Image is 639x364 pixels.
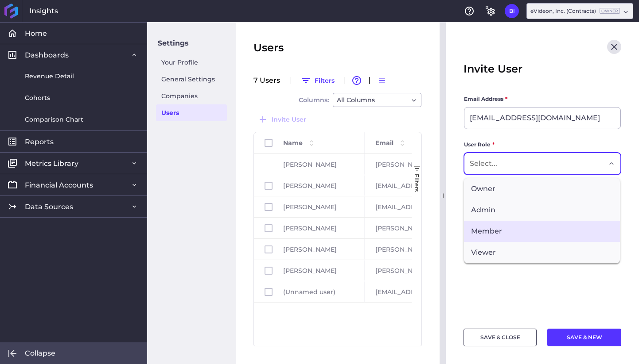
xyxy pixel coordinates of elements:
span: Invite User [464,61,522,77]
span: Metrics Library [25,159,78,168]
button: General Settings [483,4,498,18]
span: Cohorts [25,93,50,103]
button: Filters [296,73,339,88]
span: Owner [464,178,620,199]
span: Filters [413,174,421,192]
button: User Menu [505,4,519,18]
span: Viewer [464,242,620,263]
span: Dashboards [25,50,69,60]
span: Home [25,29,47,38]
button: Close [607,40,621,54]
input: you@company.com [464,107,620,129]
span: Admin [464,199,620,221]
span: Email Address [464,95,503,103]
button: SAVE & CLOSE [464,329,537,346]
span: Comparison Chart [25,115,83,124]
span: Data Sources [25,202,73,211]
span: Collapse [25,349,55,358]
button: Help [462,4,476,18]
a: Companies [156,88,227,104]
a: Your Profile [156,54,227,71]
input: Select... [470,158,508,169]
a: Users [156,104,227,121]
span: Columns: [299,97,329,103]
div: Users [253,40,422,56]
a: General Settings [156,71,227,88]
div: eVideon, Inc. (Contracts) [530,7,620,15]
span: Member [464,221,620,242]
span: Reports [25,137,54,146]
div: Dropdown select [526,3,633,19]
p: Settings [156,33,227,54]
span: Revenue Detail [25,72,74,81]
span: Financial Accounts [25,180,93,190]
div: 7 User s [253,77,285,84]
span: User Role [464,140,491,149]
span: All Columns [337,95,375,105]
div: Dropdown select [333,93,421,107]
button: SAVE & NEW [547,329,621,346]
div: Dropdown select [464,153,621,175]
ins: Owner [600,8,620,14]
